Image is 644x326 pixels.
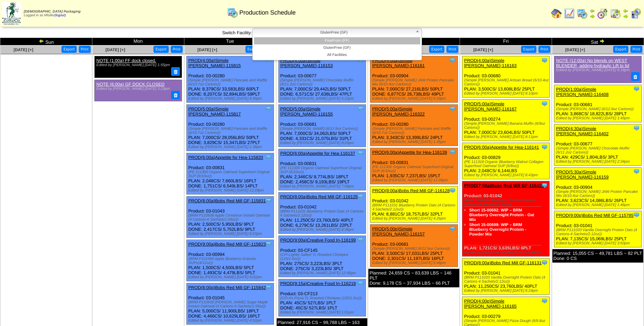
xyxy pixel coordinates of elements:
a: [DATE] [+] [198,47,217,52]
div: (Simple [PERSON_NAME] Chocolate Muffin (6/11.2oz Cartons)) [280,78,366,86]
div: (PE 111300 Organic Oatmeal Superfood Original SUP (6/10oz)) [188,170,274,178]
div: Product: 03-01042 PLAN: 8,881CS / 18,757LBS / 32PLT [370,186,458,223]
a: PROD(5:00a)Simple [PERSON_NAME]-116167 [464,101,517,111]
a: PROD(7:50a)Bobs Red Mill GF-116419 [464,183,544,188]
div: Product: 03-00681 PLAN: 3,868CS / 18,822LBS / 28PLT [554,85,642,122]
div: (Simple [PERSON_NAME] (6/12.9oz Cartons)) [280,127,366,131]
div: Planned: 24,659 CS ~ 83,639 LBS ~ 146 PLT Done: 9,178 CS ~ 37,934 LBS ~ 66 PLT [368,269,459,287]
a: PROD(9:00p)Bobs Red Mill GF-115785 [556,213,633,218]
div: Product: 03-00681 PLAN: 7,000CS / 34,062LBS / 50PLT DONE: 4,331CS / 21,075LBS / 31PLT [278,105,366,147]
img: Tooltip [357,150,364,157]
a: NOTE (1:00a) FF dock closed. [96,58,156,63]
div: (Simple [PERSON_NAME] JAW Protein Pancake Mix (6/10.4oz Cartons)) [556,190,641,198]
img: Tooltip [265,284,272,291]
div: (CFI-Lightly Salted TL Roasted Chickpea (125/1.5oz)) [280,253,366,261]
div: Edited by [PERSON_NAME] [DATE] 4:52pm [188,319,274,323]
img: arrowright.gif [590,14,595,19]
img: Tooltip [541,298,548,304]
div: Product: 03-00280 PLAN: 8,379CS / 33,583LBS / 60PLT DONE: 8,207CS / 32,894LBS / 59PLT [186,56,274,103]
a: PROD(6:00a)Appetite for Hea-116141 [464,145,539,150]
div: Edited by [PERSON_NAME] [DATE] 6:24pm [464,289,549,293]
div: Edited by [PERSON_NAME] [DATE] 8:23pm [188,232,274,236]
img: line_graph.gif [564,8,575,19]
img: zoroco-logo-small.webp [2,2,21,25]
a: PROD(8:00a)Bobs Red Mill GF-115831 [188,198,266,203]
div: Product: 03-00831 PLAN: 2,048CS / 7,660LBS / 16PLT DONE: 1,751CS / 6,549LBS / 14PLT [186,153,274,195]
div: Edited by [PERSON_NAME] [DATE] 4:49pm [188,97,274,101]
a: PROD(5:00p)Simple [PERSON_NAME]-116157 [372,226,425,237]
div: (BRM P111031 Blueberry Protein Oats (4 Cartons-4 Sachets/2.12oz)) [372,203,457,211]
div: Edited by [PERSON_NAME] [DATE] 1:38pm [188,145,274,149]
button: Export [429,46,444,53]
div: Edited by [PERSON_NAME] [DATE] 6:18pm [556,68,638,72]
div: Product: 03-00280 PLAN: 7,000CS / 28,056LBS / 50PLT DONE: 3,829CS / 15,347LBS / 27PLT [186,105,274,151]
div: Edited by [PERSON_NAME] [DATE] 9:02pm [188,275,274,279]
div: Product: 03-00829 PLAN: 2,048CS / 6,144LBS [462,143,550,179]
img: arrowright.gif [599,38,605,44]
div: (BRM P110938 Apple Cinnamon Instant Oatmeal (4 Cartons-6 Sachets/1.59oz)) [188,213,274,222]
a: PROD(9:00a)Bobs Red Mill GF-115823 [188,242,266,247]
div: (Simple [PERSON_NAME] Pancake and Waffle (6/10.7oz Cartons)) [188,78,274,86]
a: PROD(8:00a)Bobs Red Mill GF-116128 [372,188,449,193]
a: PROD(8:00p)Bobs Red Mill GF-115842 [188,285,266,290]
a: PROD(8:00a)Bobs Red Mill GF-116125 [280,194,358,199]
button: Export [613,46,628,53]
img: calendarblend.gif [597,8,608,19]
img: Tooltip [449,149,456,156]
li: GlutenFree (GF) [254,44,420,52]
img: Tooltip [541,144,548,150]
img: Tooltip [633,211,640,218]
a: (logout) [54,14,66,17]
div: (Simple [PERSON_NAME] (6/12.9oz Cartons)) [372,247,457,251]
img: arrowright.gif [623,14,628,19]
div: Edited by [PERSON_NAME] [DATE] 6:48pm [372,261,457,265]
button: Print [79,46,91,53]
button: Delete Note [631,72,640,81]
img: calendarprod.gif [577,8,588,19]
img: Tooltip [357,237,364,243]
div: (BRM P111033 Vanilla Overnight Protein Oats (4 Cartons-4 Sachets/2.12oz)) [464,276,549,284]
div: Edited by [PERSON_NAME] [DATE] 8:25pm [280,141,366,145]
img: Tooltip [357,280,364,287]
img: calendarprod.gif [227,7,238,18]
div: Edited by [PERSON_NAME] [DATE] 1:01pm [280,310,366,314]
a: PROD(4:00a)Simple [PERSON_NAME]-116163 [464,58,517,68]
div: (PE 111300 Organic Oatmeal Superfood Original SUP (6/10oz)) [372,165,457,173]
div: (BRM P111033 Vanilla Overnight Protein Oats (4 Cartons-4 Sachets/2.12oz)) [556,228,641,236]
a: [DATE] [+] [106,47,125,52]
div: Edited by [PERSON_NAME] [DATE] 12:56pm [280,271,366,275]
span: GlutenFree (GF) [255,28,413,37]
a: PROD(6:00a)Appetite for Hea-116139 [372,150,447,155]
button: Print [446,46,458,53]
a: PROD(5:00a)Simple [PERSON_NAME]-115817 [188,106,241,117]
img: Tooltip [633,125,640,131]
div: Product: 03-00994 PLAN: 1,500CS / 4,500LBS / 5PLT DONE: 1,493CS / 4,479LBS / 5PLT [186,240,274,281]
div: Product: 03-01041 PLAN: 7,135CS / 15,069LBS / 25PLT [554,211,642,247]
td: Tue [184,38,276,45]
a: PROD(1:00a)Simple [PERSON_NAME]-116408 [556,87,609,97]
div: (Simple [PERSON_NAME] Chocolate Muffin (6/11.2oz Cartons)) [556,146,641,155]
img: Tooltip [449,225,456,232]
div: Product: 03-CF145 PLAN: 275CS / 3,223LBS / 3PLT DONE: 275CS / 3,223LBS / 3PLT [278,236,366,277]
img: arrowleft.gif [623,8,628,14]
div: Edited by [PERSON_NAME] [DATE] 8:10pm [464,91,549,96]
div: Edited by [PERSON_NAME] [DATE] 11:09pm [372,178,457,182]
img: Tooltip [541,182,548,189]
div: (BRM P111031 Blueberry Protein Oats (4 Cartons-4 Sachets/2.12oz)) [280,209,366,218]
img: Tooltip [357,193,364,200]
a: PROD(9:00a)Creative Food In-116199 [280,238,356,243]
div: Product: 03-00831 PLAN: 1,935CS / 7,237LBS / 15PLT [370,148,458,184]
div: Product: 03-01045 PLAN: 5,000CS / 11,900LBS / 18PLT DONE: 4,466CS / 10,629LBS / 16PLT [186,283,274,325]
a: [DATE] [+] [14,47,33,52]
a: NOTE (6:00a) GF DOCK CLOSED [96,82,165,87]
img: home.gif [551,8,562,19]
a: PROD(8:00a)Bobs Red Mill GF-116131 [464,260,541,265]
div: Edited by [PERSON_NAME] [DATE] 4:26pm [372,217,457,221]
div: Edited by [PERSON_NAME] [DATE] 8:54pm [464,250,549,254]
div: Product: 03-01043 PLAN: 2,500CS / 5,950LBS / 9PLT DONE: 2,417CS / 5,752LBS / 9PLT [186,197,274,238]
div: (Simple [PERSON_NAME] Pancake and Waffle (6/10.7oz Cartons)) [372,127,457,135]
button: Export [245,46,261,53]
div: (Simple [PERSON_NAME] Artisan Bread (6/10.4oz Cartons)) [464,78,549,86]
a: Short 15-00699: WIP – BRM Blueberry Overnight Protein - Powder Mix [469,222,526,237]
